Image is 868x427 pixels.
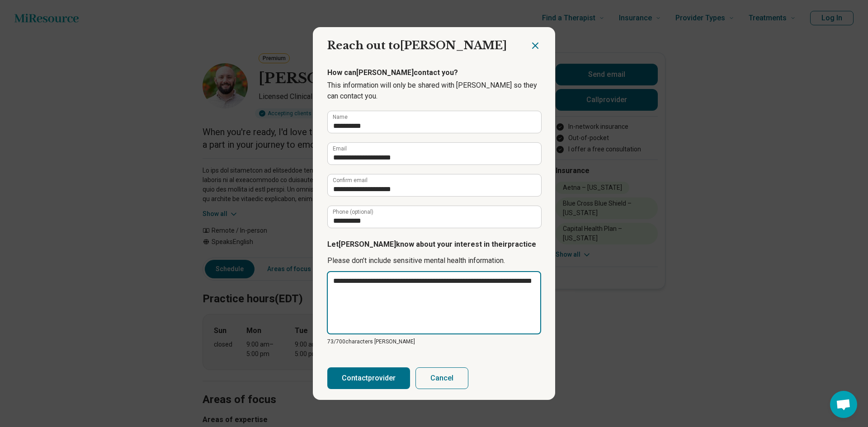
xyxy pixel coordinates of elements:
[327,239,541,250] p: Let [PERSON_NAME] know about your interest in their practice
[327,367,410,389] button: Contactprovider
[327,255,541,266] p: Please don’t include sensitive mental health information.
[333,209,373,215] label: Phone (optional)
[333,114,348,120] label: Name
[327,39,507,52] span: Reach out to [PERSON_NAME]
[530,40,541,51] button: Close dialog
[333,178,368,183] label: Confirm email
[333,146,347,151] label: Email
[327,67,541,78] p: How can [PERSON_NAME] contact you?
[327,80,541,102] p: This information will only be shared with [PERSON_NAME] so they can contact you.
[327,338,541,346] p: 73/ 700 characters [PERSON_NAME]
[415,367,468,389] button: Cancel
